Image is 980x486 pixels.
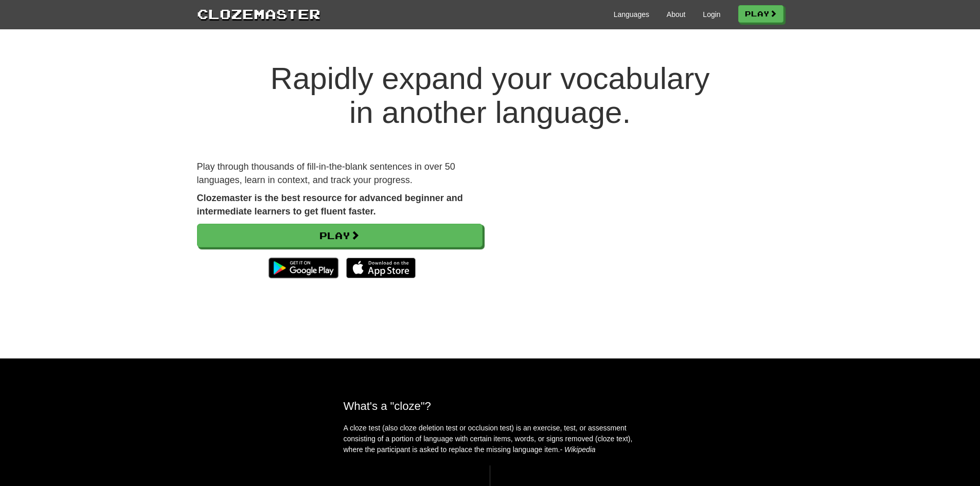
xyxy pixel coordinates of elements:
[344,400,637,412] h2: What's a "cloze"?
[703,9,720,20] a: Login
[197,160,483,187] p: Play through thousands of fill-in-the-blank sentences in over 50 languages, learn in context, and...
[738,5,783,23] a: Play
[197,193,463,217] strong: Clozemaster is the best resource for advanced beginner and intermediate learners to get fluent fa...
[263,253,343,283] img: Get it on Google Play
[197,4,320,23] a: Clozemaster
[667,9,686,20] a: About
[560,445,596,454] em: - Wikipedia
[197,224,483,247] a: Play
[614,9,649,20] a: Languages
[344,423,637,455] p: A cloze test (also cloze deletion test or occlusion test) is an exercise, test, or assessment con...
[346,258,416,278] img: Download_on_the_App_Store_Badge_US-UK_135x40-25178aeef6eb6b83b96f5f2d004eda3bffbb37122de64afbaef7...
